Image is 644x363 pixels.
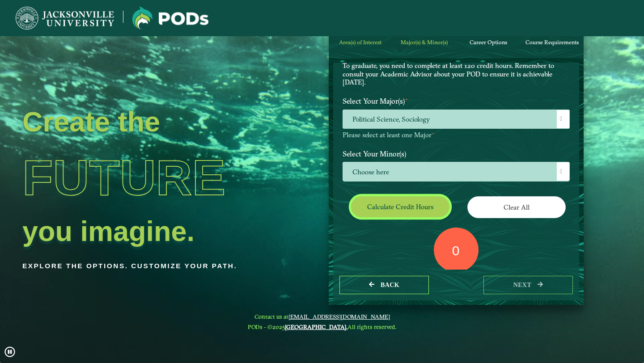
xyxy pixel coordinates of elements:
button: Clear All [467,196,566,218]
sup: ⋆ [432,130,435,136]
p: Explore the options. Customize your path. [22,259,267,273]
span: Back [381,282,399,288]
span: Course Requirements [525,39,579,46]
label: Select Your Major(s) [336,93,576,110]
h2: you imagine. [22,219,267,244]
span: PODs - ©2025 All rights reserved. [248,323,396,330]
img: Jacksonville University logo [16,7,114,30]
a: [EMAIL_ADDRESS][DOMAIN_NAME] [288,313,390,320]
label: Select Your Minor(s) [336,146,576,162]
h1: Future [22,137,267,219]
label: 0 [452,242,460,259]
span: Area(s) of Interest [339,39,381,46]
button: Calculate credit hours [351,196,449,217]
span: Choose here [343,162,569,181]
h2: Create the [22,109,267,134]
sup: ⋆ [405,96,408,102]
img: Jacksonville University logo [132,7,208,30]
button: next [483,276,573,294]
span: Major(s) & Minor(s) [401,39,448,46]
button: Back [339,276,429,294]
a: [GEOGRAPHIC_DATA]. [285,323,347,330]
p: Please select at least one Major [343,131,570,139]
span: Political Science, Sociology [343,110,569,129]
span: Contact us at [248,313,396,320]
span: Career Options [470,39,507,46]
